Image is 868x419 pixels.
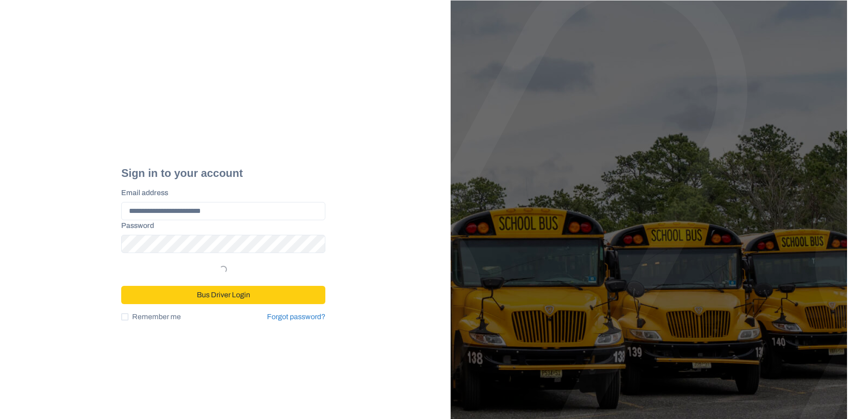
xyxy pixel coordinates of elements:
a: Forgot password? [267,311,325,322]
h2: Sign in to your account [121,167,325,180]
button: Bus Driver Login [121,286,325,304]
a: Bus Driver Login [121,287,325,295]
label: Password [121,220,320,231]
span: Remember me [132,311,181,322]
label: Email address [121,187,320,198]
a: Forgot password? [267,313,325,321]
